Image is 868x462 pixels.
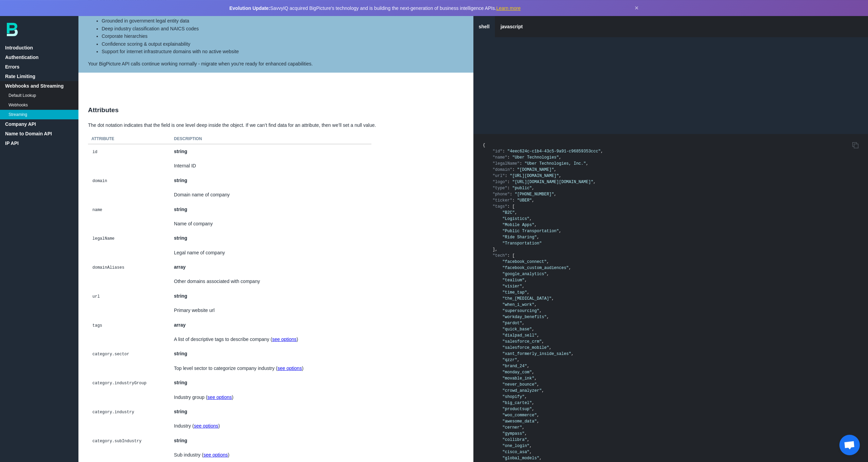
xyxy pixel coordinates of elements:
[492,247,497,252] span: ],
[102,17,464,25] li: Grounded in government legal entity data
[547,315,549,319] span: ,
[532,401,534,405] span: ,
[502,235,537,240] span: "Ride Sharing"
[502,210,515,215] span: "B2C"
[542,388,544,393] span: ,
[230,5,270,11] strong: Evolution Update:
[91,438,143,445] code: category.subIndustry
[492,167,512,172] span: "domain"
[532,407,534,412] span: ,
[505,174,507,178] span: :
[507,253,510,258] span: :
[91,380,147,387] code: category.industryGroup
[551,296,554,301] span: ,
[507,149,601,154] span: "4eec624c-c1b4-43c5-9a91-c96859353ccc"
[502,364,527,369] span: "brand_24"
[174,235,187,241] strong: string
[502,358,517,362] span: "qzzr"
[91,264,126,271] code: domainAliases
[525,278,527,283] span: ,
[7,23,18,36] img: bp-logo-B-teal.svg
[512,186,532,191] span: "public"
[507,180,510,184] span: :
[525,161,586,166] span: "Uber Technologies, Inc."
[502,272,547,277] span: "google_analytics"
[91,149,98,155] code: id
[88,134,171,144] th: Attribute
[534,376,537,381] span: ,
[502,437,527,442] span: "collibra"
[517,167,554,172] span: "[DOMAIN_NAME]"
[91,293,101,300] code: url
[492,198,512,203] span: "ticker"
[171,159,371,173] td: Internal ID
[559,174,561,178] span: ,
[171,134,371,144] th: Description
[537,333,539,338] span: ,
[174,351,187,356] strong: string
[230,5,521,11] span: SavvyIQ acquired BigPicture's technology and is building the next-generation of business intellig...
[502,456,539,461] span: "global_models"
[174,264,186,270] strong: array
[532,327,534,332] span: ,
[515,192,554,197] span: "[PHONE_NUMBER]"
[525,431,527,436] span: ,
[502,229,559,234] span: "Public Transportation"
[502,290,527,295] span: "time_tap"
[502,302,534,307] span: "when_i_work"
[522,425,525,430] span: ,
[635,4,639,12] button: Dismiss announcement
[537,235,539,240] span: ,
[91,207,103,213] code: name
[171,274,371,288] td: Other domains associated with company
[171,419,371,433] td: Industry ( )
[473,16,495,37] a: shell
[502,315,547,319] span: "workday_benefits"
[569,266,571,270] span: ,
[502,431,525,436] span: "gympass"
[502,266,569,270] span: "facebook_custom_audiences"
[510,192,512,197] span: :
[174,293,187,299] strong: string
[571,352,574,356] span: ,
[502,296,551,301] span: "the_[MEDICAL_DATA]"
[527,290,529,295] span: ,
[78,99,473,122] h2: Attributes
[102,25,464,32] li: Deep industry classification and NAICS codes
[502,217,529,221] span: "Logistics"
[171,217,371,231] td: Name of company
[502,284,522,289] span: "visier"
[174,178,187,183] strong: string
[91,409,135,416] code: category.industry
[492,174,505,178] span: "url"
[492,186,507,191] span: "type"
[91,178,108,184] code: domain
[492,192,510,197] span: "phone"
[174,438,187,443] strong: string
[171,245,371,260] td: Legal name of company
[174,322,186,328] strong: array
[554,192,556,197] span: ,
[502,388,542,393] span: "crowd_analyzer"
[91,235,116,242] code: legalName
[502,333,537,338] span: "dialpad_sell"
[171,390,371,404] td: Industry group ( )
[559,229,561,234] span: ,
[547,272,549,277] span: ,
[492,253,507,258] span: "tech"
[522,284,525,289] span: ,
[539,456,542,461] span: ,
[207,394,232,400] a: see options
[502,345,549,350] span: "salesforce_mobile"
[510,174,559,178] span: "[URL][DOMAIN_NAME]"
[601,149,603,154] span: ,
[102,32,464,40] li: Corporate hierarchies
[278,366,302,371] a: see options
[502,382,537,387] span: "never_bounce"
[517,198,532,203] span: "UBER"
[502,278,525,283] span: "tealium"
[91,322,103,329] code: tags
[534,302,537,307] span: ,
[527,364,529,369] span: ,
[174,207,187,212] strong: string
